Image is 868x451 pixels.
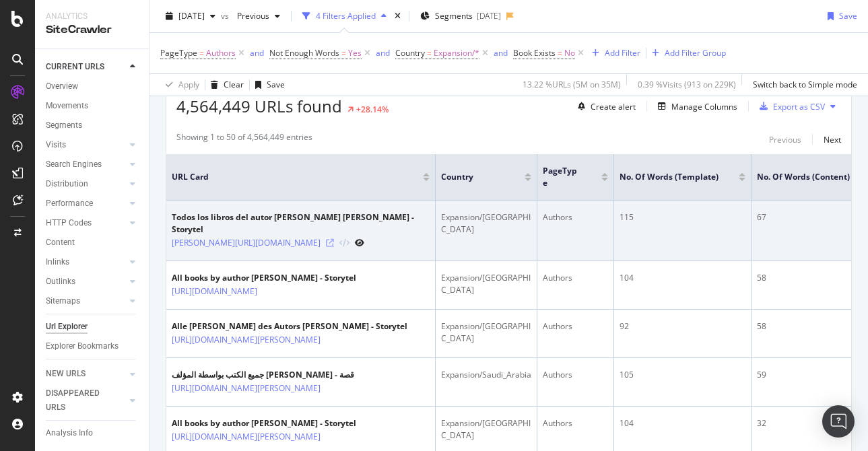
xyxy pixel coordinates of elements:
[348,44,362,63] span: Yes
[46,118,139,133] a: Segments
[477,10,501,22] div: [DATE]
[172,236,321,250] a: [PERSON_NAME][URL][DOMAIN_NAME]
[769,134,801,145] div: Previous
[46,99,88,113] div: Movements
[46,158,102,172] div: Search Engines
[355,236,364,250] a: URL Inspection
[297,5,392,27] button: 4 Filters Applied
[769,131,801,147] button: Previous
[427,47,432,59] span: =
[392,9,403,23] div: times
[172,333,321,347] a: [URL][DOMAIN_NAME][PERSON_NAME]
[206,44,236,63] span: Authors
[46,236,139,250] a: Content
[356,104,389,115] div: +28.14%
[747,74,857,96] button: Switch back to Simple mode
[591,101,636,112] div: Create alert
[513,47,556,59] span: Book Exists
[176,95,342,117] span: 4,564,449 URLs found
[46,22,138,38] div: SiteCrawler
[543,272,608,284] div: Authors
[543,165,581,189] span: PageType
[543,369,608,381] div: Authors
[587,45,640,61] button: Add Filter
[46,158,126,172] a: Search Engines
[232,5,286,27] button: Previous
[441,320,531,345] div: Expansion/[GEOGRAPHIC_DATA]
[46,118,82,133] div: Segments
[46,177,126,191] a: Distribution
[46,255,69,269] div: Inlinks
[46,294,80,308] div: Sitemaps
[46,320,139,334] a: Url Explorer
[199,47,204,59] span: =
[46,275,126,289] a: Outlinks
[178,10,205,22] span: 2024 Apr. 24th
[46,339,139,353] a: Explorer Bookmarks
[46,255,126,269] a: Inlinks
[543,417,608,429] div: Authors
[160,74,199,96] button: Apply
[822,405,855,438] div: Open Intercom Messenger
[46,138,126,152] a: Visits
[46,367,126,381] a: NEW URLS
[267,79,285,90] div: Save
[572,96,636,117] button: Create alert
[441,171,504,183] span: Country
[558,47,562,59] span: =
[605,47,640,59] div: Add Filter
[46,426,139,440] a: Analysis Info
[620,211,745,223] div: 115
[671,101,737,112] div: Manage Columns
[46,99,139,113] a: Movements
[205,74,244,96] button: Clear
[46,138,66,152] div: Visits
[824,131,841,147] button: Next
[638,79,736,90] div: 0.39 % Visits ( 913 on 229K )
[441,369,531,381] div: Expansion/Saudi_Arabia
[172,211,430,236] div: Todos los libros del autor [PERSON_NAME] [PERSON_NAME] - Storytel
[250,46,264,59] button: and
[665,47,726,59] div: Add Filter Group
[620,417,745,429] div: 104
[773,101,825,112] div: Export as CSV
[172,382,321,395] a: [URL][DOMAIN_NAME][PERSON_NAME]
[543,320,608,333] div: Authors
[46,386,114,415] div: DISAPPEARED URLS
[250,47,264,59] div: and
[620,369,745,381] div: 105
[172,320,407,333] div: Alle [PERSON_NAME] des Autors [PERSON_NAME] - Storytel
[46,79,139,94] a: Overview
[46,177,88,191] div: Distribution
[316,10,376,22] div: 4 Filters Applied
[339,239,349,248] button: View HTML Source
[341,47,346,59] span: =
[172,171,420,183] span: URL Card
[232,10,269,22] span: Previous
[46,11,138,22] div: Analytics
[376,47,390,59] div: and
[178,79,199,90] div: Apply
[494,47,508,59] div: and
[653,98,737,114] button: Manage Columns
[822,5,857,27] button: Save
[415,5,506,27] button: Segments[DATE]
[46,294,126,308] a: Sitemaps
[46,320,88,334] div: Url Explorer
[172,430,321,444] a: [URL][DOMAIN_NAME][PERSON_NAME]
[543,211,608,223] div: Authors
[46,60,126,74] a: CURRENT URLS
[757,171,850,183] span: No. of Words (Content)
[172,369,364,381] div: جميع الكتب بواسطة المؤلف [PERSON_NAME] - قصة
[376,46,390,59] button: and
[824,134,841,145] div: Next
[620,171,719,183] span: No. of Words (Template)
[176,131,312,147] div: Showing 1 to 50 of 4,564,449 entries
[46,386,126,415] a: DISAPPEARED URLS
[754,96,825,117] button: Export as CSV
[326,239,334,247] a: Visit Online Page
[46,426,93,440] div: Analysis Info
[620,272,745,284] div: 104
[46,236,75,250] div: Content
[523,79,621,90] div: 13.22 % URLs ( 5M on 35M )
